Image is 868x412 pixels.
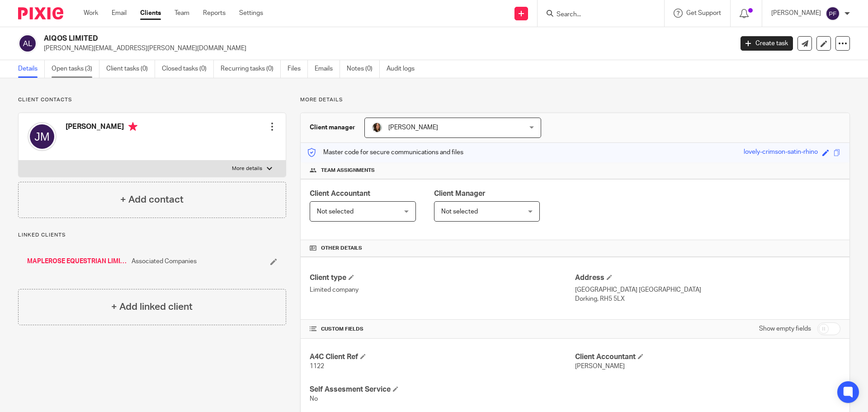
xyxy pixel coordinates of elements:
h4: [PERSON_NAME] [66,122,137,133]
h4: + Add contact [120,193,184,207]
p: Master code for secure communications and files [307,148,463,157]
span: [PERSON_NAME] [388,124,438,131]
img: svg%3E [826,6,840,21]
a: Notes (0) [347,60,380,78]
span: Client Manager [434,190,486,197]
a: MAPLEROSE EQUESTRIAN LIMITED [27,257,127,266]
p: [PERSON_NAME] [771,9,821,18]
a: Work [84,9,98,18]
a: Details [18,60,45,78]
a: Client tasks (0) [106,60,155,78]
p: More details [232,165,262,172]
a: Reports [203,9,226,18]
span: Client Accountant [310,190,370,197]
p: [GEOGRAPHIC_DATA] [GEOGRAPHIC_DATA] [575,285,840,294]
span: No [310,396,318,402]
a: Recurring tasks (0) [221,60,281,78]
input: Search [556,11,637,19]
h2: AIQOS LIMITED [44,34,590,43]
a: Settings [239,9,263,18]
h3: Client manager [310,123,355,132]
img: svg%3E [18,34,37,53]
a: Open tasks (3) [52,60,99,78]
h4: Client type [310,273,575,283]
p: [PERSON_NAME][EMAIL_ADDRESS][PERSON_NAME][DOMAIN_NAME] [44,44,727,53]
span: Other details [321,245,362,252]
div: lovely-crimson-satin-rhino [744,147,818,158]
a: Team [175,9,189,18]
span: Associated Companies [132,257,197,266]
p: Client contacts [18,96,286,104]
a: Clients [140,9,161,18]
span: [PERSON_NAME] [575,363,625,369]
a: Closed tasks (0) [162,60,214,78]
p: Limited company [310,285,575,294]
h4: Address [575,273,840,283]
span: 1122 [310,363,324,369]
span: Not selected [441,208,478,215]
h4: + Add linked client [111,300,193,314]
a: Audit logs [387,60,421,78]
h4: Self Assesment Service [310,385,575,394]
img: svg%3E [28,122,57,151]
p: Linked clients [18,232,286,239]
a: Emails [315,60,340,78]
span: Team assignments [321,167,375,174]
h4: CUSTOM FIELDS [310,326,575,333]
p: More details [300,96,850,104]
i: Primary [128,122,137,131]
p: Dorking, RH5 5LX [575,294,840,303]
span: Not selected [317,208,354,215]
h4: A4C Client Ref [310,352,575,362]
a: Files [288,60,308,78]
span: Get Support [686,10,721,16]
label: Show empty fields [759,324,811,333]
img: Pixie [18,7,63,19]
a: Create task [741,36,793,51]
a: Email [112,9,127,18]
h4: Client Accountant [575,352,840,362]
img: DSC_4833.jpg [372,122,382,133]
